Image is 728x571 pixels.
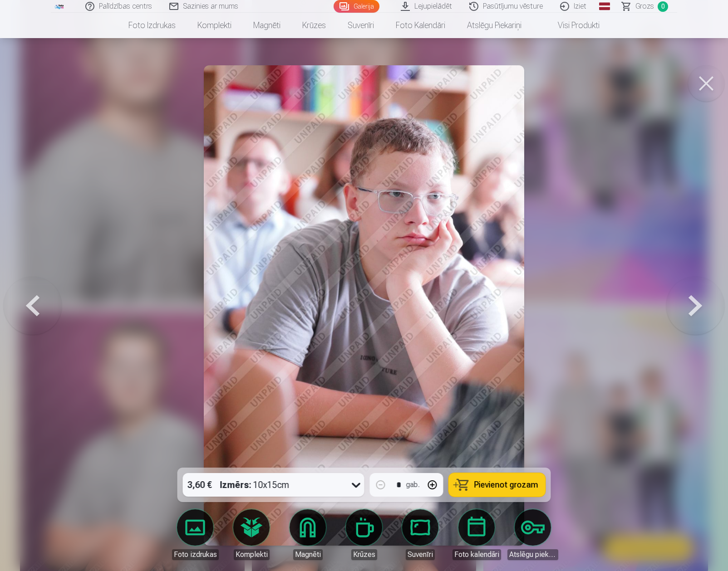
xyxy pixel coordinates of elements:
[385,13,456,38] a: Foto kalendāri
[507,549,558,560] div: Atslēgu piekariņi
[172,549,219,560] div: Foto izdrukas
[406,549,435,560] div: Suvenīri
[293,549,323,560] div: Magnēti
[118,13,187,38] a: Foto izdrukas
[395,509,446,560] a: Suvenīri
[242,13,291,38] a: Magnēti
[456,13,532,38] a: Atslēgu piekariņi
[451,509,502,560] a: Foto kalendāri
[220,478,251,491] strong: Izmērs :
[234,549,270,560] div: Komplekti
[183,473,216,497] div: 3,60 €
[351,549,377,560] div: Krūzes
[658,1,668,12] span: 0
[226,509,277,560] a: Komplekti
[187,13,242,38] a: Komplekti
[170,509,221,560] a: Foto izdrukas
[406,479,420,490] div: gab.
[635,1,654,12] span: Grozs
[291,13,337,38] a: Krūzes
[507,509,558,560] a: Atslēgu piekariņi
[532,13,610,38] a: Visi produkti
[54,4,64,9] img: /fa1
[282,509,333,560] a: Magnēti
[337,13,385,38] a: Suvenīri
[449,473,546,497] button: Pievienot grozam
[339,509,389,560] a: Krūzes
[220,473,290,497] div: 10x15cm
[474,481,538,489] span: Pievienot grozam
[453,549,501,560] div: Foto kalendāri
